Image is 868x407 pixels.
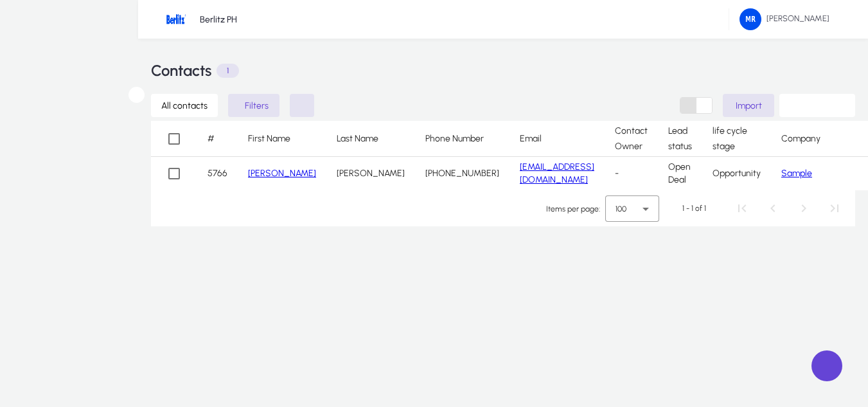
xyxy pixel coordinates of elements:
button: [PERSON_NAME] [729,8,842,31]
a: [PERSON_NAME] [248,168,316,179]
td: 5766 [197,157,238,190]
th: Contact Owner [605,121,658,157]
span: Import [736,100,762,111]
div: Email [520,131,542,147]
span: All contacts [161,100,208,111]
td: Opportunity [702,157,771,190]
div: # [208,131,227,147]
mat-paginator: Select page [151,190,855,226]
mat-button-toggle-group: Font Style [680,97,713,114]
div: Last Name [337,131,378,147]
th: life cycle stage [702,121,771,157]
a: Sample [781,168,812,179]
a: [EMAIL_ADDRESS][DOMAIN_NAME] [520,161,594,185]
button: Filters [228,94,279,117]
span: 100 [616,204,626,213]
span: Add Contact [795,100,845,111]
div: First Name [248,131,316,147]
div: Items per page: [546,203,600,215]
td: Open Deal [658,157,702,190]
th: Company [771,121,831,157]
button: Import [723,94,774,117]
td: [PERSON_NAME] [326,157,415,190]
td: - [605,157,658,190]
div: Phone Number [425,131,499,147]
p: Berlitz PH [200,14,237,25]
button: Add Contact [779,94,855,117]
h3: Contacts [151,63,211,78]
div: Phone Number [425,131,484,147]
img: 28.png [164,7,188,32]
div: # [208,131,215,147]
p: 1 [217,64,239,78]
span: Filters [245,100,269,111]
button: All contacts [151,94,218,117]
img: 148.png [740,8,761,30]
div: Email [520,131,594,147]
td: [PHONE_NUMBER] [415,157,509,190]
div: Last Name [337,131,405,147]
div: First Name [248,131,290,147]
span: [PERSON_NAME] [740,8,832,30]
th: Lead status [658,121,702,157]
div: 1 - 1 of 1 [682,202,706,215]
